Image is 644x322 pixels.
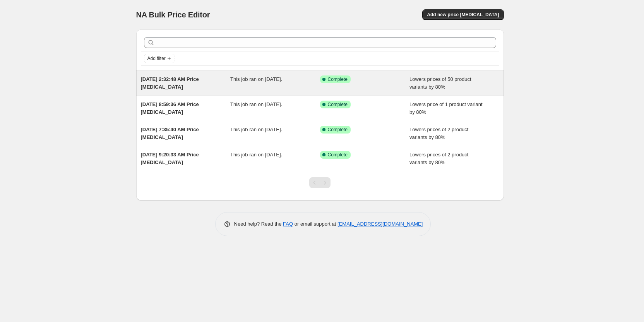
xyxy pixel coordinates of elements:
span: Complete [328,101,348,108]
span: [DATE] 2:32:48 AM Price [MEDICAL_DATA] [141,76,199,90]
span: This job ran on [DATE]. [230,152,282,158]
span: Add new price [MEDICAL_DATA] [427,12,499,18]
span: This job ran on [DATE]. [230,76,282,82]
span: Lowers prices of 2 product variants by 80% [409,127,468,140]
span: This job ran on [DATE]. [230,127,282,132]
span: Lowers prices of 50 product variants by 80% [409,76,471,90]
span: Lowers price of 1 product variant by 80% [409,101,483,115]
span: or email support at [293,221,337,227]
nav: Pagination [309,177,331,188]
span: [DATE] 9:20:33 AM Price [MEDICAL_DATA] [141,152,199,165]
span: Need help? Read the [234,221,283,227]
button: Add new price [MEDICAL_DATA] [422,9,504,20]
span: Complete [328,152,348,158]
button: Add filter [144,54,175,63]
span: This job ran on [DATE]. [230,101,282,107]
a: FAQ [283,221,293,227]
span: Lowers prices of 2 product variants by 80% [409,152,468,165]
span: Complete [328,76,348,82]
span: [DATE] 7:35:40 AM Price [MEDICAL_DATA] [141,127,199,140]
span: Complete [328,127,348,133]
span: [DATE] 8:59:36 AM Price [MEDICAL_DATA] [141,101,199,115]
span: Add filter [147,55,166,62]
span: NA Bulk Price Editor [136,10,210,19]
a: [EMAIL_ADDRESS][DOMAIN_NAME] [337,221,423,227]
